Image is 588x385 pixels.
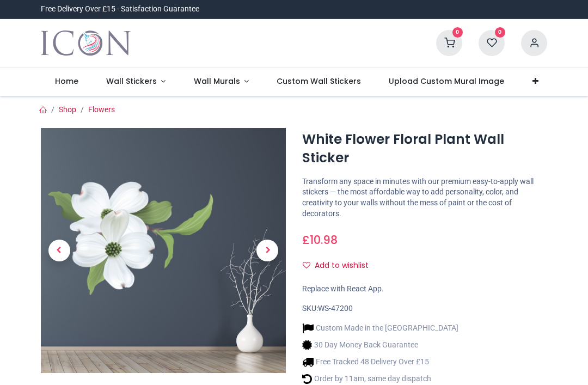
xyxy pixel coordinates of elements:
[88,105,115,114] a: Flowers
[302,339,458,351] li: 30 Day Money Back Guarantee
[48,240,70,261] span: Previous
[41,4,199,15] div: Free Delivery Over £15 - Satisfaction Guarantee
[180,68,263,96] a: Wall Murals
[302,130,547,168] h1: White Flower Floral Plant Wall Sticker
[106,76,157,87] span: Wall Stickers
[302,356,458,368] li: Free Tracked 48 Delivery Over £15
[41,28,131,58] a: Logo of Icon Wall Stickers
[303,261,310,269] i: Add to wishlist
[302,373,458,384] li: Order by 11am, same day dispatch
[256,240,278,261] span: Next
[302,256,378,275] button: Add to wishlistAdd to wishlist
[194,76,240,87] span: Wall Murals
[41,28,131,58] img: Icon Wall Stickers
[249,165,286,337] a: Next
[302,284,547,295] div: Replace with React App.
[92,68,180,96] a: Wall Stickers
[436,38,462,47] a: 0
[318,4,547,15] iframe: Customer reviews powered by Trustpilot
[310,232,338,248] span: 10.98
[277,76,361,87] span: Custom Wall Stickers
[302,322,458,334] li: Custom Made in the [GEOGRAPHIC_DATA]
[302,176,547,219] p: Transform any space in minutes with our premium easy-to-apply wall stickers — the most affordable...
[55,76,78,87] span: Home
[479,38,505,47] a: 0
[389,76,504,87] span: Upload Custom Mural Image
[495,27,505,38] sup: 0
[41,128,286,373] img: White Flower Floral Plant Wall Sticker
[41,165,78,337] a: Previous
[318,304,353,313] span: WS-47200
[452,27,463,38] sup: 0
[302,303,547,314] div: SKU:
[59,105,76,114] a: Shop
[302,232,338,248] span: £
